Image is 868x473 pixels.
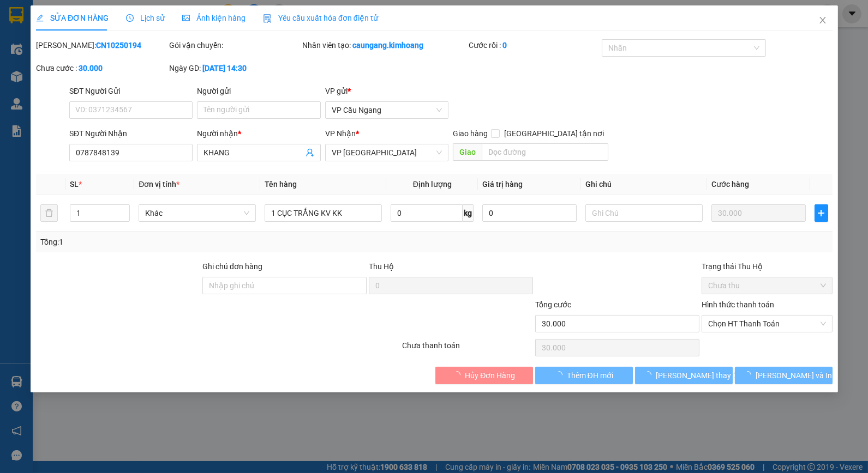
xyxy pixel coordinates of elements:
span: VP Cầu Ngang [332,102,442,118]
input: Ghi Chú [585,204,703,222]
b: 30.000 [79,64,103,72]
span: clock-circle [126,14,134,22]
span: Giao hàng [453,129,488,138]
button: delete [40,204,58,222]
span: GIAO: [4,60,26,71]
span: VP Nhận [325,129,356,138]
span: KHANG [58,48,88,59]
div: VP gửi [325,85,448,97]
button: Hủy Đơn Hàng [435,367,533,384]
span: Khác [145,205,249,221]
input: Dọc đường [482,143,608,161]
button: [PERSON_NAME] và In [734,367,832,384]
span: 0787848139 - [4,48,88,59]
div: Nhân viên tạo: [302,39,466,51]
button: Close [807,5,837,36]
div: SĐT Người Gửi [69,85,193,97]
p: NHẬN: [4,37,159,47]
button: plus [815,204,828,222]
span: Chưa thu [708,277,825,294]
span: Tổng cước [535,300,571,309]
span: Cước hàng [711,180,749,189]
span: Đơn vị tính [139,180,179,189]
span: Hủy Đơn Hàng [465,369,515,381]
button: [PERSON_NAME] thay đổi [634,367,732,384]
span: [PERSON_NAME] thay đổi [655,369,743,381]
input: 0 [711,204,806,222]
span: Ảnh kiện hàng [182,14,246,22]
span: picture [182,14,190,22]
div: SĐT Người Nhận [69,128,193,140]
span: kg [463,204,474,222]
span: VP [GEOGRAPHIC_DATA] [31,37,128,47]
span: loading [453,371,465,379]
span: Yêu cầu xuất hóa đơn điện tử [263,14,378,22]
span: Cước rồi: [3,75,46,87]
label: Ghi chú đơn hàng [202,262,262,271]
span: Định lượng [412,180,451,189]
span: loading [743,371,755,379]
span: close [818,16,827,25]
input: Ghi chú đơn hàng [202,277,367,294]
p: GỬI: [4,21,159,32]
b: [DATE] 14:30 [202,64,247,72]
span: Thu Hộ [369,262,394,271]
div: Người nhận [197,128,320,140]
div: [PERSON_NAME]: [36,39,167,51]
span: VP Bình Phú [332,144,442,161]
span: Chọn HT Thanh Toán [708,316,825,332]
span: VP Cầu Ngang - [22,21,83,32]
div: Trạng thái Thu Hộ [701,260,832,272]
b: caungang.kimhoang [352,41,423,50]
span: loading [554,371,566,379]
strong: BIÊN NHẬN GỬI HÀNG [37,6,127,16]
label: Hình thức thanh toán [701,300,774,309]
div: Người gửi [197,85,320,97]
span: Thêm ĐH mới [566,369,613,381]
b: CN10250194 [96,41,141,50]
span: 0 [49,75,55,87]
span: [PERSON_NAME] và In [755,369,831,381]
div: Chưa cước : [36,62,167,74]
span: [GEOGRAPHIC_DATA] tận nơi [500,128,608,140]
span: Tên hàng [265,180,297,189]
img: icon [263,14,272,23]
div: Tổng: 1 [40,236,336,248]
div: Ngày GD: [169,62,300,74]
span: Giao [453,143,482,161]
span: user-add [306,148,314,157]
div: Chưa thanh toán [401,339,534,359]
div: Gói vận chuyển: [169,39,300,51]
button: Thêm ĐH mới [535,367,632,384]
input: VD: Bàn, Ghế [265,204,382,222]
span: loading [643,371,655,379]
div: Cước rồi : [468,39,599,51]
b: 0 [502,41,506,50]
span: edit [36,14,44,22]
span: SL [70,180,79,189]
th: Ghi chú [581,174,707,195]
span: plus [815,209,827,217]
span: Giá trị hàng [482,180,523,189]
span: SỬA ĐƠN HÀNG [36,14,109,22]
span: Lịch sử [126,14,165,22]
